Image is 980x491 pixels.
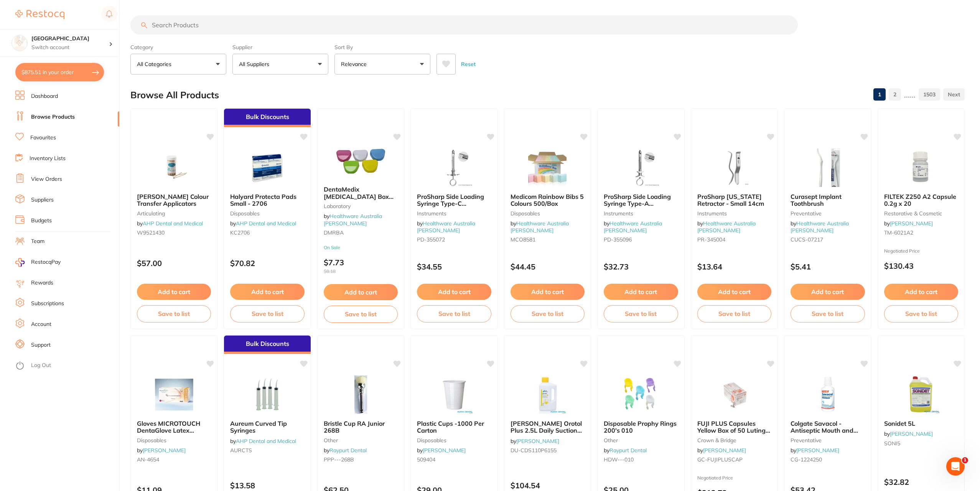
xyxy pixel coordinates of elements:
[697,420,770,441] span: FUJI PLUS Capsules Yellow Box of 50 Luting Cement
[511,236,535,243] span: MCO8581
[137,447,186,454] span: by
[604,420,677,434] span: Disposable Prophy Rings 200's 010
[890,220,933,227] a: [PERSON_NAME]
[511,420,585,434] b: Durr Orotol Plus 2.5L Daily Suction Cleaning
[324,258,398,274] p: $7.73
[904,90,916,99] p: ......
[324,203,398,209] small: Laboratory
[324,185,394,207] span: DentaMedix [MEDICAL_DATA] Box Assorted - 10/Pack
[896,149,946,187] img: FILTEK Z250 A2 Capsule 0.2g x 20
[417,420,484,434] span: Plastic Cups -1000 Per Carton
[30,155,66,162] a: Inventory Lists
[31,175,62,183] a: View Orders
[417,262,491,271] p: $34.55
[417,193,491,207] b: ProSharp Side Loading Syringe Type-C Aspirating 2.2ml
[15,258,25,267] img: RestocqPay
[15,6,64,23] a: Restocq Logo
[15,258,61,267] a: RestocqPay
[803,375,853,414] img: Colgate Savacol - Antiseptic Mouth and Throat Rinse - Alcohol Free - 300ml, 6-Pack
[15,360,117,372] button: Log Out
[324,420,398,434] b: Bristle Cup RA Junior 268B
[697,193,771,207] b: ProSharp Minnesota Retractor - Small 14cm
[31,321,51,328] a: Account
[137,259,211,268] p: $57.00
[791,420,858,448] span: Colgate Savacol - Antiseptic Mouth and Throat Rinse - Alcohol Free - 300ml, 6-Pack
[604,456,634,463] span: HDW---010
[149,149,199,187] img: Dr Thompson's Colour Transfer Applicators
[232,44,328,51] label: Supplier
[429,149,479,187] img: ProSharp Side Loading Syringe Type-C Aspirating 2.2ml
[230,220,296,227] span: by
[604,193,671,215] span: ProSharp Side Loading Syringe Type-A Aspirating 2.2ml
[417,437,491,443] small: disposables
[511,220,569,234] span: by
[130,15,798,35] input: Search Products
[604,447,647,454] span: by
[137,456,159,463] span: AN-4654
[884,420,915,427] span: Sonidet 5L
[230,259,304,268] p: $70.82
[697,447,746,454] span: by
[429,375,479,414] img: Plastic Cups -1000 Per Carton
[697,236,725,243] span: PR-345004
[511,438,559,445] span: by
[511,220,569,234] a: Healthware Australia [PERSON_NAME]
[803,149,853,187] img: Curasept Implant Toothbrush
[137,437,211,443] small: disposables
[31,341,51,349] a: Support
[962,457,968,463] span: 1
[31,196,54,204] a: Suppliers
[791,437,865,443] small: preventative
[884,229,913,236] span: TM-6021A2
[137,60,175,68] p: All Categories
[334,54,430,74] button: Relevance
[230,284,304,300] button: Add to cart
[697,437,771,443] small: crown & bridge
[604,236,632,243] span: PD-355096
[697,284,771,300] button: Add to cart
[604,220,662,234] span: by
[896,375,946,414] img: Sonidet 5L
[522,149,572,187] img: Medicom Rainbow Bibs 5 Colours 500/Box
[143,447,186,454] a: [PERSON_NAME]
[137,193,211,207] b: Dr Thompson's Colour Transfer Applicators
[137,193,209,207] span: [PERSON_NAME] Colour Transfer Applicators
[230,420,304,434] b: Aureum Curved Tip Syringes
[697,262,771,271] p: $13.64
[791,193,865,207] b: Curasept Implant Toothbrush
[324,437,398,443] small: other
[137,210,211,217] small: articulating
[511,262,585,271] p: $44.45
[604,284,678,300] button: Add to cart
[31,279,53,287] a: Rewards
[884,210,958,217] small: restorative & cosmetic
[511,481,585,490] p: $104.54
[791,447,839,454] span: by
[417,220,475,234] a: Healthware Australia [PERSON_NAME]
[697,193,764,207] span: ProSharp [US_STATE] Retractor - Small 14cm
[884,220,933,227] span: by
[884,284,958,300] button: Add to cart
[709,375,759,414] img: FUJI PLUS Capsules Yellow Box of 50 Luting Cement
[459,54,478,74] button: Reset
[31,238,44,245] a: Team
[31,300,64,307] a: Subscriptions
[884,478,958,486] p: $32.82
[15,63,104,81] button: $875.51 in your order
[137,420,209,441] span: Gloves MICROTOUCH DentaGlove Latex Powder Free Small x 100
[417,456,435,463] span: 509404
[230,193,296,207] span: Halyard Protecta Pads Small - 2706
[130,90,219,101] h2: Browse All Products
[884,420,958,427] b: Sonidet 5L
[697,456,743,463] span: GC-FUJIPLUSCAP
[604,437,678,443] small: other
[239,60,272,68] p: All Suppliers
[946,457,965,476] iframe: Intercom live chat
[137,420,211,434] b: Gloves MICROTOUCH DentaGlove Latex Powder Free Small x 100
[324,306,398,322] button: Save to list
[242,149,292,187] img: Halyard Protecta Pads Small - 2706
[423,447,466,454] a: [PERSON_NAME]
[511,193,584,207] span: Medicom Rainbow Bibs 5 Colours 500/Box
[15,10,64,19] img: Restocq Logo
[242,375,292,414] img: Aureum Curved Tip Syringes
